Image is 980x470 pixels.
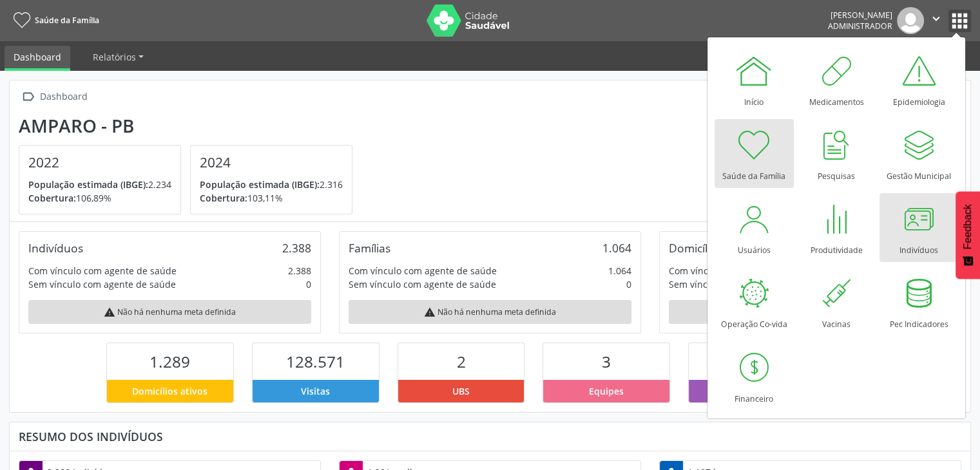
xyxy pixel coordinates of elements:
[879,119,959,188] a: Gestão Municipal
[589,384,624,398] span: Equipes
[424,306,436,318] i: warning
[879,267,959,336] a: Pec Indicadores
[28,178,171,191] p: 2.234
[929,12,943,26] i: 
[5,46,70,71] a: Dashboard
[715,342,794,411] a: Financeiro
[349,277,496,291] div: Sem vínculo com agente de saúde
[669,264,817,277] div: Com vínculo com agente de saúde
[149,351,190,372] span: 1.289
[19,88,37,106] i: 
[602,351,611,372] span: 3
[28,241,83,255] div: Indivíduos
[9,10,99,31] a: Saúde da Família
[715,193,794,262] a: Usuários
[608,264,631,277] div: 1.064
[19,115,361,136] div: Amparo - PB
[669,300,952,324] div: Não há nenhuma meta definida
[19,429,961,444] div: Resumo dos indivíduos
[200,155,343,171] h4: 2024
[452,384,470,398] span: UBS
[93,51,136,63] span: Relatórios
[349,300,631,324] div: Não há nenhuma meta definida
[715,119,794,188] a: Saúde da Família
[797,193,876,262] a: Produtividade
[797,119,876,188] a: Pesquisas
[35,15,99,26] span: Saúde da Família
[282,241,311,255] div: 2.388
[104,306,115,318] i: warning
[879,45,959,114] a: Epidemiologia
[828,21,892,32] span: Administrador
[288,264,311,277] div: 2.388
[200,178,320,191] span: População estimada (IBGE):
[286,351,345,372] span: 128.571
[715,267,794,336] a: Operação Co-vida
[626,277,631,291] div: 0
[28,264,177,277] div: Com vínculo com agente de saúde
[669,241,722,255] div: Domicílios
[349,241,390,255] div: Famílias
[962,204,974,249] span: Feedback
[956,191,980,279] button: Feedback - Mostrar pesquisa
[200,191,343,205] p: 103,11%
[28,192,76,204] span: Cobertura:
[28,155,171,171] h4: 2022
[715,45,794,114] a: Início
[301,384,330,398] span: Visitas
[669,277,816,291] div: Sem vínculo com agente de saúde
[948,10,971,32] button: apps
[28,191,171,205] p: 106,89%
[897,7,924,34] img: img
[19,88,90,106] a:  Dashboard
[797,267,876,336] a: Vacinas
[84,46,153,68] a: Relatórios
[37,88,90,106] div: Dashboard
[349,264,497,277] div: Com vínculo com agente de saúde
[828,10,892,21] div: [PERSON_NAME]
[28,277,176,291] div: Sem vínculo com agente de saúde
[28,300,311,324] div: Não há nenhuma meta definida
[132,384,207,398] span: Domicílios ativos
[457,351,466,372] span: 2
[602,241,631,255] div: 1.064
[797,45,876,114] a: Medicamentos
[28,178,148,191] span: População estimada (IBGE):
[306,277,311,291] div: 0
[200,178,343,191] p: 2.316
[924,7,948,34] button: 
[200,192,247,204] span: Cobertura:
[879,193,959,262] a: Indivíduos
